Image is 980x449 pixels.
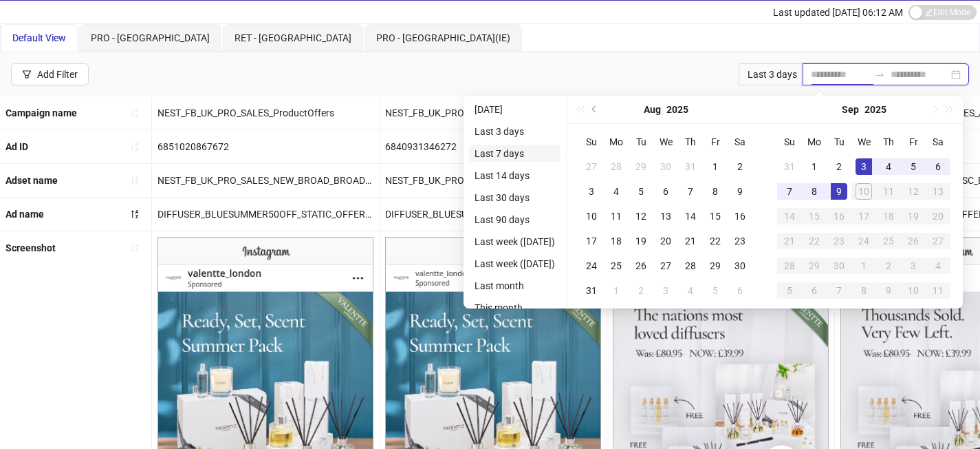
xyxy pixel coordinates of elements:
[732,158,748,175] div: 2
[827,154,851,179] td: 2025-09-02
[827,179,851,204] td: 2025-09-09
[732,258,748,274] div: 30
[856,258,872,274] div: 1
[732,183,748,200] div: 9
[469,278,560,294] li: Last month
[707,158,723,175] div: 1
[469,300,560,316] li: This month
[876,154,901,179] td: 2025-09-04
[12,32,66,43] span: Default View
[851,129,876,154] th: We
[707,233,723,249] div: 22
[806,258,823,274] div: 29
[657,208,674,224] div: 13
[851,229,876,253] td: 2025-09-24
[901,129,926,154] th: Fr
[802,278,827,303] td: 2025-10-06
[678,129,703,154] th: Th
[608,183,624,200] div: 4
[91,32,210,43] span: PRO - [GEOGRAPHIC_DATA]
[583,233,600,249] div: 17
[901,253,926,278] td: 2025-10-03
[682,208,699,224] div: 14
[732,282,748,299] div: 6
[653,129,678,154] th: We
[604,179,629,204] td: 2025-08-04
[579,253,604,278] td: 2025-08-24
[926,229,950,253] td: 2025-09-27
[930,282,946,299] div: 11
[851,154,876,179] td: 2025-09-03
[657,158,674,175] div: 30
[901,278,926,303] td: 2025-10-10
[926,179,950,204] td: 2025-09-13
[732,208,748,224] div: 16
[380,96,607,129] div: NEST_FB_UK_PRO+RET_SALES_ASC
[376,32,510,43] span: PRO - [GEOGRAPHIC_DATA](IE)
[827,129,851,154] th: Tu
[707,258,723,274] div: 29
[831,258,847,274] div: 30
[806,233,823,249] div: 22
[880,233,897,249] div: 25
[703,278,728,303] td: 2025-09-05
[678,229,703,253] td: 2025-08-21
[851,204,876,229] td: 2025-09-17
[851,253,876,278] td: 2025-10-01
[856,208,872,224] div: 17
[629,179,653,204] td: 2025-08-05
[629,278,653,303] td: 2025-09-02
[831,233,847,249] div: 23
[777,129,802,154] th: Su
[901,179,926,204] td: 2025-09-12
[608,258,624,274] div: 25
[583,258,600,274] div: 24
[864,96,886,123] button: Choose a year
[11,63,89,85] button: Add Filter
[604,229,629,253] td: 2025-08-18
[579,204,604,229] td: 2025-08-10
[880,258,897,274] div: 2
[666,96,688,123] button: Choose a year
[930,208,946,224] div: 20
[657,233,674,249] div: 20
[874,69,885,80] span: to
[152,198,379,231] div: DIFFUSER_BLUESUMMER50OFF_STATIC_OFFER39_IMG1
[152,164,379,197] div: NEST_FB_UK_PRO_SALES_NEW_BROAD_BROAD_A+_ALLG_18-65_28082025
[579,179,604,204] td: 2025-08-03
[876,179,901,204] td: 2025-09-11
[806,158,823,175] div: 1
[856,158,872,175] div: 3
[633,158,649,175] div: 29
[608,208,624,224] div: 11
[604,129,629,154] th: Mo
[579,278,604,303] td: 2025-08-31
[469,255,560,272] li: Last week ([DATE])
[880,208,897,224] div: 18
[583,208,600,224] div: 10
[657,258,674,274] div: 27
[703,154,728,179] td: 2025-08-01
[469,189,560,206] li: Last 30 days
[130,243,140,253] span: sort-ascending
[235,32,351,43] span: RET - [GEOGRAPHIC_DATA]
[842,96,859,123] button: Choose a month
[703,129,728,154] th: Fr
[604,253,629,278] td: 2025-08-25
[926,253,950,278] td: 2025-10-04
[633,208,649,224] div: 12
[728,179,752,204] td: 2025-08-09
[806,208,823,224] div: 15
[856,233,872,249] div: 24
[802,179,827,204] td: 2025-09-08
[6,107,77,118] b: Campaign name
[728,129,752,154] th: Sa
[777,204,802,229] td: 2025-09-14
[583,183,600,200] div: 3
[583,282,600,299] div: 31
[633,282,649,299] div: 2
[633,258,649,274] div: 26
[657,282,674,299] div: 3
[682,158,699,175] div: 31
[703,253,728,278] td: 2025-08-29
